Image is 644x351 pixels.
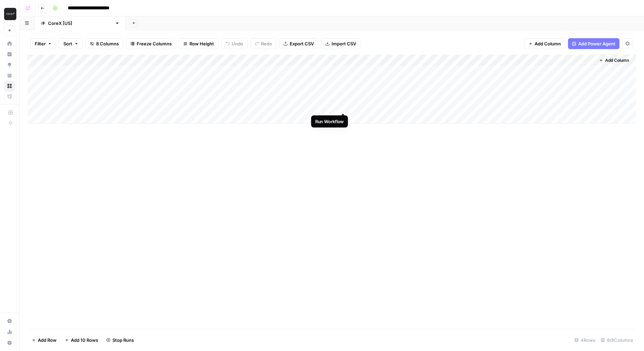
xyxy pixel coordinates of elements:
a: Opportunities [4,59,15,70]
a: Settings [4,316,15,326]
span: Import CSV [332,40,356,47]
span: Stop Runs [112,337,134,343]
a: Browse [4,81,15,91]
button: Add Column [596,56,632,65]
button: Filter [30,38,56,49]
span: Add Column [535,40,561,47]
span: Sort [63,40,72,47]
span: Add Power Agent [578,40,615,47]
span: Export CSV [290,40,314,47]
button: Add Row [28,335,61,346]
button: Help + Support [4,337,15,348]
div: 4 Rows [572,335,598,346]
span: Add Column [605,57,629,63]
button: Sort [59,38,83,49]
button: Add Column [524,38,565,49]
span: Freeze Columns [137,40,172,47]
span: Redo [261,40,272,47]
a: Your Data [4,70,15,81]
button: Freeze Columns [126,38,176,49]
button: Stop Runs [102,335,138,346]
div: CoreX [[GEOGRAPHIC_DATA]] [48,20,112,27]
button: Row Height [179,38,218,49]
a: Usage [4,326,15,337]
a: Home [4,38,15,49]
a: Flightpath [4,91,15,102]
span: Undo [232,40,243,47]
button: Workspace: Klaviyo [4,5,15,23]
button: Redo [250,38,276,49]
a: CoreX [[GEOGRAPHIC_DATA]] [35,16,125,30]
div: Run Workflow [315,118,344,125]
button: 8 Columns [86,38,123,49]
button: Undo [221,38,248,49]
span: Row Height [189,40,214,47]
img: Klaviyo Logo [4,8,16,20]
span: Add Row [38,337,57,343]
button: Import CSV [321,38,361,49]
button: Add 10 Rows [61,335,102,346]
span: 8 Columns [96,40,119,47]
div: 8/8 Columns [598,335,636,346]
span: Add 10 Rows [71,337,98,343]
button: Export CSV [279,38,318,49]
span: Filter [35,40,46,47]
button: Add Power Agent [568,38,619,49]
a: Insights [4,49,15,60]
